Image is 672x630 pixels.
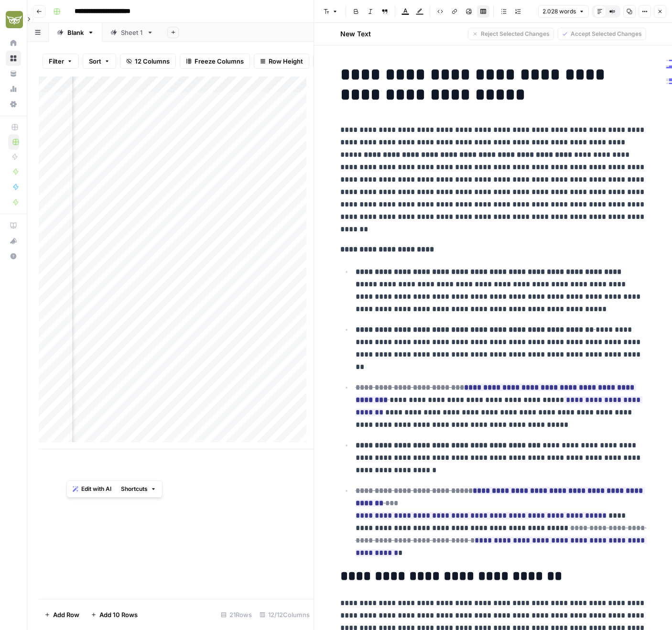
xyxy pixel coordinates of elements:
a: Settings [6,97,21,112]
div: What's new? [6,234,21,248]
div: 21 Rows [217,607,256,622]
span: Row Height [269,56,303,66]
a: Blank [49,23,102,42]
a: Home [6,35,21,51]
a: Usage [6,81,21,97]
button: 2.028 words [538,5,589,18]
span: Filter [49,56,64,66]
span: Reject Selected Changes [481,30,550,38]
button: Row Height [254,54,309,69]
span: Freeze Columns [195,56,244,66]
button: Edit with AI [69,483,115,495]
img: Evergreen Media Logo [6,11,23,28]
a: Sheet 1 [102,23,162,42]
button: Accept Selected Changes [558,28,646,40]
div: Sheet 1 [121,28,143,37]
span: 12 Columns [135,56,170,66]
div: 12/12 Columns [256,607,314,622]
span: Add 10 Rows [99,610,138,619]
a: Browse [6,51,21,66]
button: Shortcuts [117,483,160,495]
button: Workspace: Evergreen Media [6,8,21,32]
button: Filter [43,54,79,69]
h2: New Text [340,29,371,39]
span: Edit with AI [81,485,111,493]
button: Reject Selected Changes [468,28,554,40]
button: Help + Support [6,249,21,264]
button: Sort [83,54,116,69]
a: AirOps Academy [6,218,21,233]
span: 2.028 words [542,7,576,16]
span: Sort [89,56,101,66]
span: Shortcuts [121,485,148,493]
button: Add 10 Rows [85,607,143,622]
button: 12 Columns [120,54,176,69]
button: Freeze Columns [180,54,250,69]
button: Add Row [39,607,85,622]
button: What's new? [6,233,21,249]
span: Add Row [53,610,79,619]
div: Blank [67,28,84,37]
a: Your Data [6,66,21,81]
span: Accept Selected Changes [571,30,642,38]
